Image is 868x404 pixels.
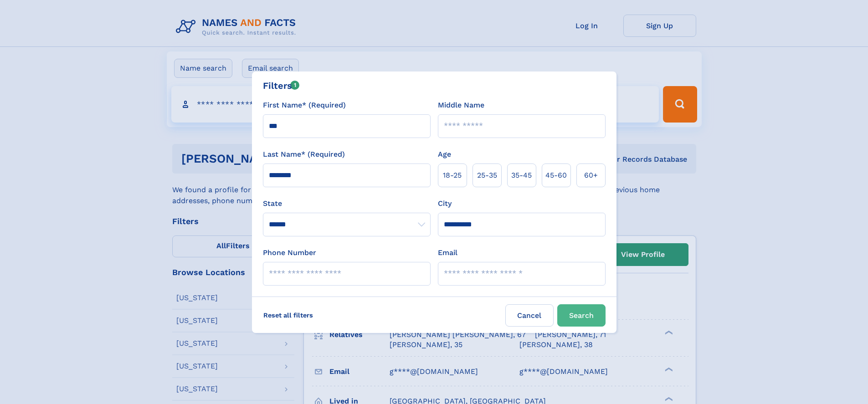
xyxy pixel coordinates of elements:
div: Filters [263,79,300,92]
label: Reset all filters [257,304,319,326]
span: 45‑60 [545,170,567,181]
span: 18‑25 [443,170,462,181]
label: Middle Name [438,100,484,111]
label: First Name* (Required) [263,100,346,111]
button: Search [557,304,606,327]
span: 60+ [584,170,598,181]
label: Phone Number [263,247,316,258]
span: 25‑35 [477,170,497,181]
label: Email [438,247,457,258]
label: Last Name* (Required) [263,149,345,160]
label: State [263,198,431,209]
span: 35‑45 [511,170,532,181]
label: Age [438,149,451,160]
label: Cancel [505,304,554,327]
label: City [438,198,452,209]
